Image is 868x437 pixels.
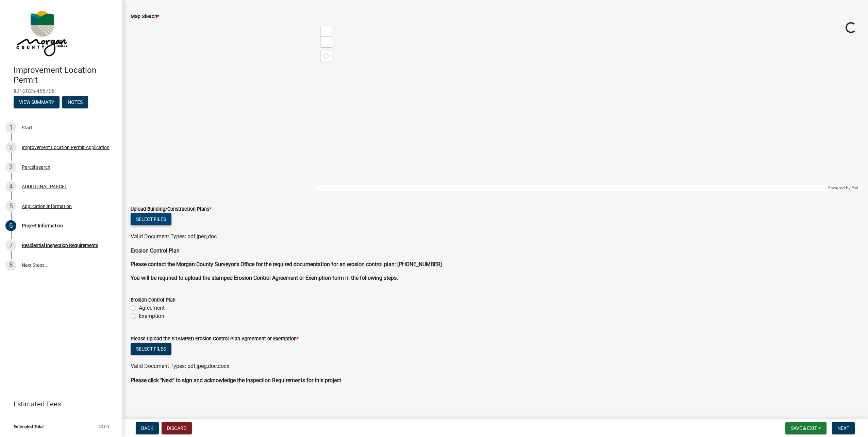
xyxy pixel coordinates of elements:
a: Esri [852,185,858,190]
div: Application Information [22,204,72,209]
div: 2 [5,142,16,153]
div: Parcel search [22,165,50,169]
div: 3 [5,162,16,173]
button: Discard [162,422,192,434]
h4: Improvement Location Permit [14,65,117,85]
strong: Please click "Next" to sign and acknowledge the Inspection Requirements for this project [131,377,341,384]
div: Powered by [827,185,860,191]
div: 5 [5,201,16,212]
button: Notes [62,96,88,108]
strong: You will be required to upload the stamped Erosion Control Agreement or Exemption form in the fol... [131,275,398,281]
button: Select files [131,343,171,355]
span: Valid Document Types: pdf,jpeg,doc [131,233,217,240]
div: Residential Inspection Requirements [22,243,98,248]
wm-modal-confirm: Notes [62,100,88,105]
label: Erosion Control Plan [131,298,176,303]
span: $0.00 [98,424,109,429]
span: Back [141,425,153,431]
button: View Summary [14,96,60,108]
div: Zoom in [321,26,332,36]
button: Select files [131,213,171,225]
div: Find my location [321,51,332,62]
div: 4 [5,181,16,192]
span: Estimated Total [14,424,44,429]
div: Start [22,125,32,130]
div: Improvement Location Permit Application [22,145,110,150]
wm-modal-confirm: Summary [14,100,60,105]
div: ADDITIONAL PARCEL [22,184,67,189]
label: Upload Building/Construction Plans [131,207,211,212]
div: 8 [5,260,16,271]
label: Please upload the STAMPED Erosion Control Plan Agreement or Exemption [131,337,299,341]
label: Map Sketch [131,14,159,19]
button: Next [832,422,855,434]
span: Save & Exit [791,425,817,431]
img: Morgan County, Indiana [14,7,68,58]
strong: Please contact the Morgan County Surveyor's Office for the required documentation for an erosion ... [131,261,442,268]
label: Exemption [139,312,164,320]
div: Project Information [22,223,63,228]
span: Next [837,425,849,431]
div: Zoom out [321,36,332,47]
span: Valid Document Types: pdf,jpeg,doc,docx [131,363,229,369]
button: Save & Exit [785,422,827,434]
a: Estimated Fees [5,397,112,411]
div: 1 [5,122,16,133]
button: Back [136,422,159,434]
strong: Erosion Control Plan [131,247,180,254]
div: 6 [5,220,16,231]
span: ILP-2025-488708 [14,88,109,94]
label: Agreement [139,304,165,312]
div: 7 [5,240,16,251]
